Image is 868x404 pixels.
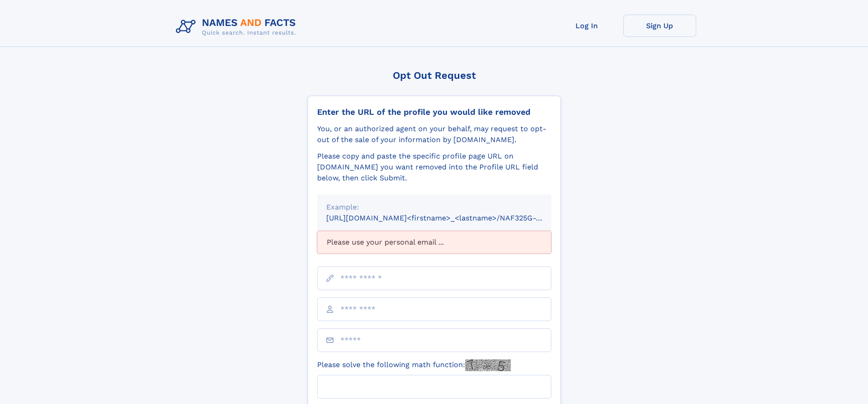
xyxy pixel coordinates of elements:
div: Enter the URL of the profile you would like removed [317,107,551,117]
label: Please solve the following math function: [317,359,511,371]
div: Example: [326,202,542,213]
small: [URL][DOMAIN_NAME]<firstname>_<lastname>/NAF325G-xxxxxxxx [326,214,569,222]
a: Sign Up [623,15,696,37]
div: Please use your personal email ... [317,231,551,254]
img: Logo Names and Facts [172,15,303,39]
div: You, or an authorized agent on your behalf, may request to opt-out of the sale of your informatio... [317,123,551,145]
a: Log In [550,15,623,37]
div: Opt Out Request [308,70,561,81]
div: Please copy and paste the specific profile page URL on [DOMAIN_NAME] you want removed into the Pr... [317,151,551,184]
